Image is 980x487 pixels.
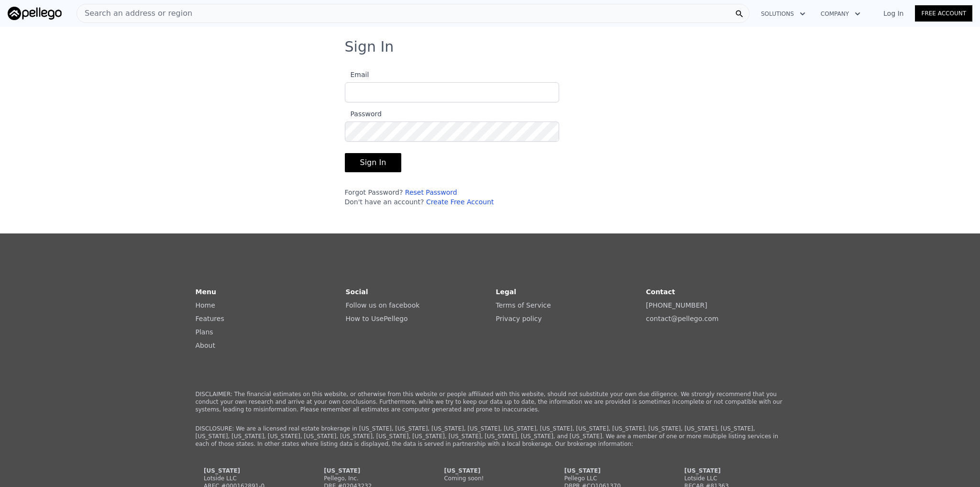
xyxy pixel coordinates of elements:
p: DISCLAIMER: The financial estimates on this website, or otherwise from this website or people aff... [196,390,785,413]
a: Log In [872,9,915,18]
div: Pellego, Inc. [324,475,416,482]
div: [US_STATE] [444,467,536,475]
button: Company [813,5,868,22]
div: [US_STATE] [324,467,416,475]
div: [US_STATE] [684,467,776,475]
div: Pellego LLC [564,475,656,482]
a: Follow us on facebook [346,301,420,309]
span: Search an address or region [77,8,192,19]
strong: Menu [196,288,216,296]
a: Home [196,301,215,309]
h3: Sign In [345,38,636,55]
strong: Contact [646,288,675,296]
strong: Legal [496,288,517,296]
div: Lotside LLC [204,475,296,482]
strong: Social [346,288,368,296]
a: Create Free Account [426,198,494,206]
a: Features [196,315,224,322]
p: DISCLOSURE: We are a licensed real estate brokerage in [US_STATE], [US_STATE], [US_STATE], [US_ST... [196,425,785,448]
div: [US_STATE] [564,467,656,475]
div: [US_STATE] [204,467,296,475]
a: Reset Password [405,188,457,196]
a: Terms of Service [496,301,551,309]
div: Forgot Password? Don't have an account? [345,188,559,207]
a: Plans [196,328,213,336]
input: Password [345,122,559,142]
button: Solutions [753,5,813,22]
button: Sign In [345,153,402,172]
a: contact@pellego.com [646,315,719,322]
a: [PHONE_NUMBER] [646,301,707,309]
a: How to UsePellego [346,315,408,322]
span: Email [345,71,369,78]
div: Coming soon! [444,475,536,482]
a: About [196,342,215,349]
span: Password [345,110,382,118]
img: Pellego [8,7,62,20]
div: Lotside LLC [684,475,776,482]
a: Free Account [915,5,972,22]
a: Privacy policy [496,315,542,322]
input: Email [345,82,559,102]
